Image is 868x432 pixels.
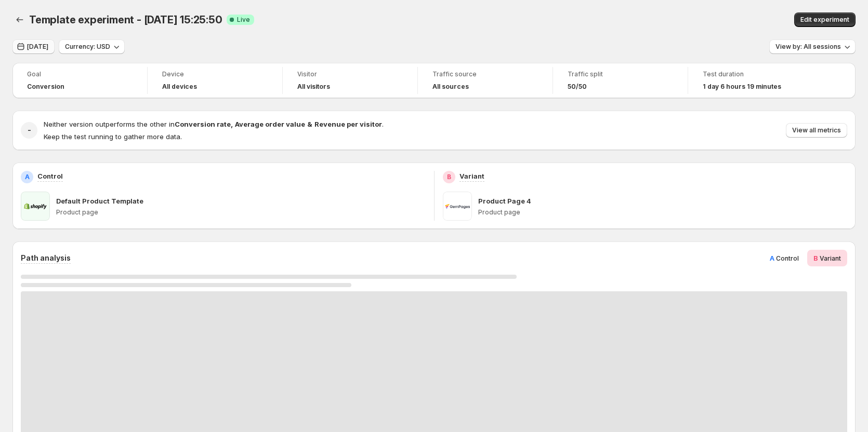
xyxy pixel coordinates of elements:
[59,39,125,54] button: Currency: USD
[792,126,841,134] span: View all metrics
[162,70,268,78] span: Device
[162,83,197,91] h4: All devices
[235,120,305,128] strong: Average order value
[443,192,472,221] img: Product Page 4
[800,16,849,24] span: Edit experiment
[820,254,841,262] span: Variant
[432,70,538,78] span: Traffic source
[447,173,451,181] h2: B
[175,120,231,128] strong: Conversion rate
[21,253,71,263] h3: Path analysis
[794,12,856,27] button: Edit experiment
[44,132,182,141] span: Keep the test running to gather more data.
[314,120,382,128] strong: Revenue per visitor
[231,120,233,128] strong: ,
[27,83,64,91] span: Conversion
[237,16,250,24] span: Live
[297,69,403,92] a: VisitorAll visitors
[65,43,110,51] span: Currency: USD
[432,83,469,91] h4: All sources
[813,254,818,262] span: B
[297,83,330,91] h4: All visitors
[25,173,30,181] h2: A
[568,69,673,92] a: Traffic split50/50
[776,254,799,262] span: Control
[12,12,27,27] button: Back
[703,70,809,78] span: Test duration
[478,196,531,206] p: Product Page 4
[568,83,587,91] span: 50/50
[478,208,848,217] p: Product page
[432,69,538,92] a: Traffic sourceAll sources
[459,171,484,181] p: Variant
[307,120,312,128] strong: &
[44,120,384,128] span: Neither version outperforms the other in .
[28,125,31,136] h2: -
[27,70,133,78] span: Goal
[12,39,55,54] button: [DATE]
[29,14,222,26] span: Template experiment - [DATE] 15:25:50
[162,69,268,92] a: DeviceAll devices
[56,208,426,217] p: Product page
[27,69,133,92] a: GoalConversion
[769,39,856,54] button: View by: All sessions
[786,123,847,138] button: View all metrics
[703,69,809,92] a: Test duration1 day 6 hours 19 minutes
[21,192,50,221] img: Default Product Template
[56,196,143,206] p: Default Product Template
[297,70,403,78] span: Visitor
[37,171,63,181] p: Control
[770,254,774,262] span: A
[568,70,673,78] span: Traffic split
[27,43,48,51] span: [DATE]
[775,43,841,51] span: View by: All sessions
[703,83,781,91] span: 1 day 6 hours 19 minutes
